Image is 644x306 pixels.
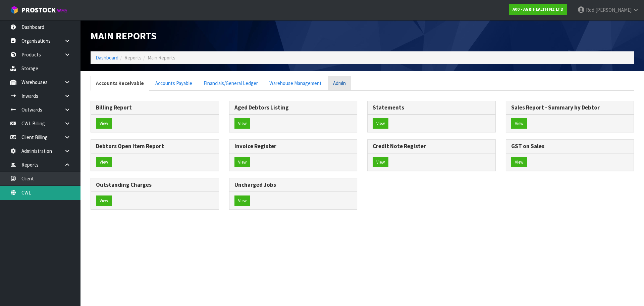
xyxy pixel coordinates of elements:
span: Main Reports [148,54,175,61]
button: View [96,195,112,206]
button: View [96,157,112,168]
a: Financials/General Ledger [198,76,263,90]
h3: Credit Note Register [373,143,490,149]
button: View [511,157,527,168]
button: View [234,157,250,168]
h3: Aged Debtors Listing [234,104,352,111]
a: Accounts Receivable [91,76,149,90]
span: [PERSON_NAME] [595,7,632,13]
button: View [234,195,250,206]
button: View [511,118,527,129]
a: Admin [328,76,351,90]
h3: Outstanding Charges [96,182,214,188]
span: Reports [124,54,142,61]
h3: Statements [373,104,490,111]
button: View [234,118,250,129]
a: View [96,118,112,129]
h3: Uncharged Jobs [234,182,352,188]
h3: Sales Report - Summary by Debtor [511,104,629,111]
small: WMS [57,7,67,14]
span: ProStock [21,6,56,14]
a: Accounts Payable [150,76,198,90]
img: cube-alt.png [10,6,18,14]
button: View [373,157,388,168]
a: Warehouse Management [264,76,327,90]
button: View [373,118,388,129]
a: A00 - AGRIHEALTH NZ LTD [509,4,567,15]
h3: Invoice Register [234,143,352,149]
h3: GST on Sales [511,143,629,149]
strong: A00 - AGRIHEALTH NZ LTD [513,6,563,12]
span: Main Reports [91,29,157,42]
h3: Debtors Open Item Report [96,143,214,149]
a: Dashboard [96,54,118,61]
h3: Billing Report [96,104,214,111]
span: Rod [586,7,594,13]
